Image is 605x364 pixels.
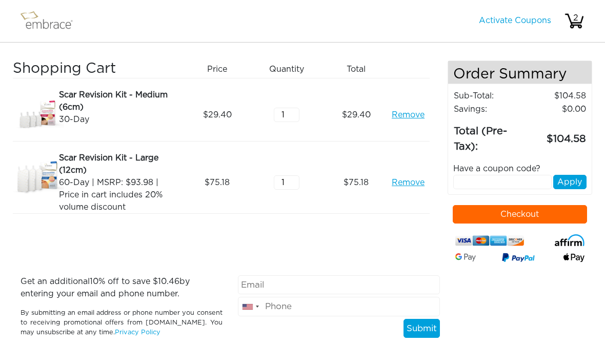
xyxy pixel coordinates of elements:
[59,176,179,213] div: 60-Day | MSRP: $93.98 | Price in cart includes 20% volume discount
[455,253,476,261] img: Google-Pay-Logo.svg
[392,109,425,121] a: Remove
[59,113,179,126] div: 30-Day
[453,103,527,116] td: Savings :
[404,319,440,338] button: Submit
[238,297,440,316] input: Phone
[555,234,584,246] img: affirm-logo.svg
[342,109,371,121] span: 29.40
[453,116,527,155] td: Total (Pre-Tax):
[115,329,160,336] a: Privacy Policy
[21,275,223,300] p: Get an additional % off to save $ by entering your email and phone number.
[564,16,584,25] a: 2
[527,89,587,103] td: 104.58
[59,152,179,176] div: Scar Revision Kit - Large (12cm)
[238,275,440,295] input: Email
[455,234,525,248] img: credit-cards.png
[502,251,535,265] img: paypal-v3.png
[564,11,584,31] img: cart
[158,277,179,286] span: 10.46
[205,176,230,189] span: 75.18
[325,60,394,78] div: Total
[13,152,64,203] img: b8104fea-8da9-11e7-a57a-02e45ca4b85b.jpeg
[18,8,85,34] img: logo.png
[453,205,588,224] button: Checkout
[203,109,232,121] span: 29.40
[238,297,262,316] div: United States: +1
[446,163,595,175] div: Have a coupon code?
[59,89,179,113] div: Scar Revision Kit - Medium (6cm)
[392,176,425,189] a: Remove
[90,277,98,286] span: 10
[13,89,64,141] img: 26525890-8dcd-11e7-bd72-02e45ca4b85b.jpeg
[13,60,179,78] h3: Shopping Cart
[527,116,587,155] td: 104.58
[269,63,304,75] span: Quantity
[453,89,527,103] td: Sub-Total:
[344,176,369,189] span: 75.18
[553,175,587,189] button: Apply
[527,103,587,116] td: 0.00
[448,61,592,84] h4: Order Summary
[566,12,586,24] div: 2
[479,16,551,25] a: Activate Coupons
[563,253,584,262] img: fullApplePay.png
[21,308,223,338] p: By submitting an email address or phone number you consent to receiving promotional offers from [...
[187,60,256,78] div: Price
